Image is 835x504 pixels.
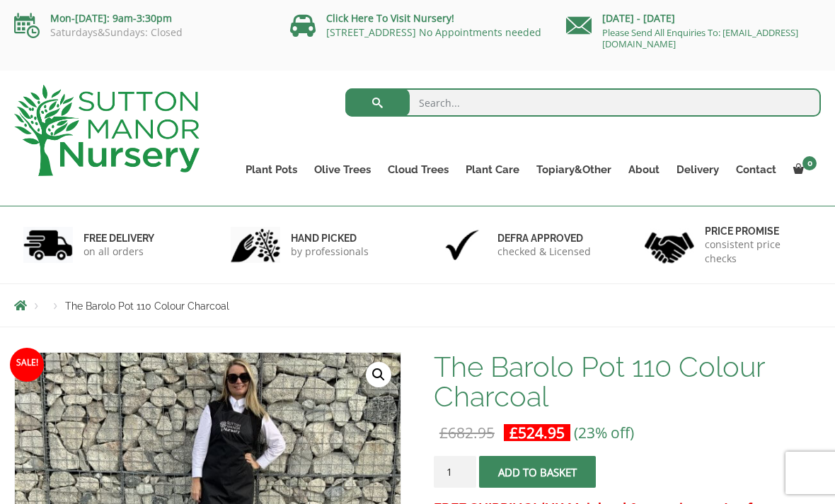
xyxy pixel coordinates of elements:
input: Search... [345,88,822,117]
a: Plant Care [457,160,528,180]
a: Plant Pots [237,160,306,180]
a: Cloud Trees [379,160,457,180]
a: Click Here To Visit Nursery! [326,11,454,25]
p: consistent price checks [705,238,812,266]
img: 3.jpg [437,227,487,263]
span: Sale! [10,348,44,382]
bdi: 682.95 [439,423,495,443]
span: 0 [802,156,817,170]
a: About [620,160,668,180]
a: Topiary&Other [528,160,620,180]
a: [STREET_ADDRESS] No Appointments needed [326,25,541,39]
span: (23% off) [574,423,634,443]
p: checked & Licensed [497,245,591,259]
span: The Barolo Pot 110 Colour Charcoal [65,300,229,312]
a: View full-screen image gallery [366,362,391,387]
span: £ [509,423,518,443]
a: Contact [727,160,785,180]
p: Mon-[DATE]: 9am-3:30pm [14,10,269,27]
p: by professionals [291,245,369,259]
h6: Defra approved [497,232,591,245]
button: Add to basket [479,456,596,488]
h6: FREE DELIVERY [83,232,154,245]
span: £ [439,423,448,443]
p: Saturdays&Sundays: Closed [14,27,269,38]
bdi: 524.95 [509,423,565,443]
nav: Breadcrumbs [14,300,821,311]
a: Please Send All Enquiries To: [EMAIL_ADDRESS][DOMAIN_NAME] [602,26,798,50]
img: 2.jpg [231,227,280,263]
img: logo [14,85,200,176]
a: Olive Trees [306,160,379,180]
a: 0 [785,160,821,180]
h6: Price promise [705,225,812,238]
h1: The Barolo Pot 110 Colour Charcoal [434,352,821,411]
img: 4.jpg [645,223,694,266]
p: [DATE] - [DATE] [566,10,821,27]
p: on all orders [83,245,154,259]
img: 1.jpg [23,227,73,263]
input: Product quantity [434,456,476,488]
h6: hand picked [291,232,369,245]
a: Delivery [668,160,727,180]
